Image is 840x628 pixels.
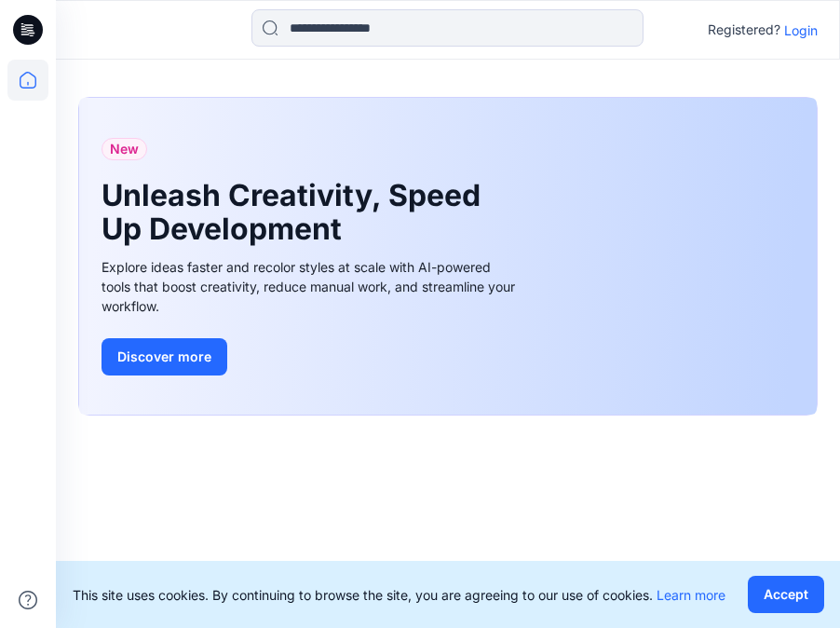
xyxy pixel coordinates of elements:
a: Learn more [657,587,725,603]
p: Login [784,20,818,40]
div: Explore ideas faster and recolor styles at scale with AI-powered tools that boost creativity, red... [102,257,521,316]
a: Discover more [102,338,521,375]
h1: Unleash Creativity, Speed Up Development [102,179,493,246]
button: Discover more [102,338,227,375]
button: Accept [748,576,824,613]
span: New [110,138,139,160]
p: This site uses cookies. By continuing to browse the site, you are agreeing to our use of cookies. [73,585,725,605]
p: Registered? [708,19,780,41]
